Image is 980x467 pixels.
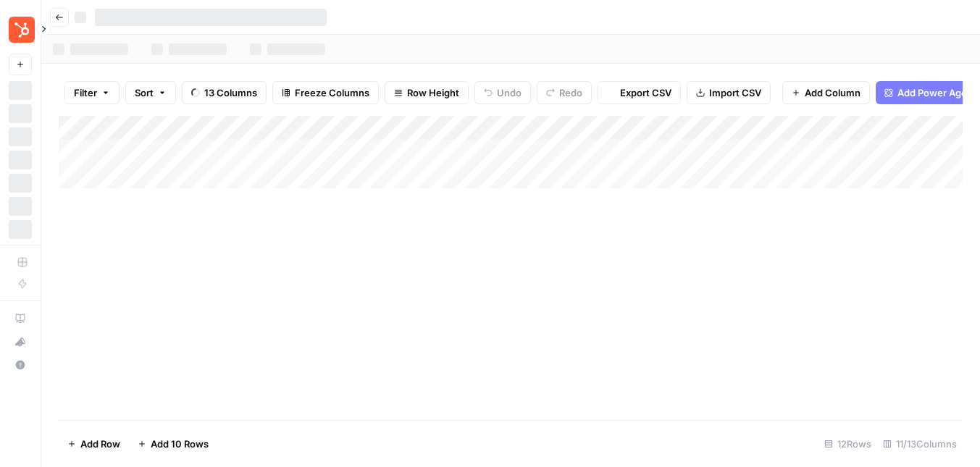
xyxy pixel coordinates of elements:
[687,81,771,104] button: Import CSV
[782,81,870,104] button: Add Column
[385,81,469,104] button: Row Height
[709,85,761,100] span: Import CSV
[129,432,217,455] button: Add 10 Rows
[74,85,97,100] span: Filter
[295,85,369,100] span: Freeze Columns
[9,330,32,353] button: What's new?
[272,81,379,104] button: Freeze Columns
[407,85,459,100] span: Row Height
[497,85,522,100] span: Undo
[64,81,120,104] button: Filter
[897,85,976,100] span: Add Power Agent
[559,85,582,100] span: Redo
[204,85,257,100] span: 13 Columns
[9,17,35,43] img: Blog Content Action Plan Logo
[151,437,209,451] span: Add 10 Rows
[9,12,32,48] button: Workspace: Blog Content Action Plan
[9,307,32,330] a: AirOps Academy
[620,85,671,100] span: Export CSV
[805,85,860,100] span: Add Column
[474,81,531,104] button: Undo
[125,81,176,104] button: Sort
[80,437,120,451] span: Add Row
[59,432,129,455] button: Add Row
[182,81,267,104] button: 13 Columns
[9,331,31,353] div: What's new?
[537,81,592,104] button: Redo
[135,85,154,100] span: Sort
[877,432,963,455] div: 11/13 Columns
[9,353,32,376] button: Help + Support
[818,432,877,455] div: 12 Rows
[598,81,681,104] button: Export CSV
